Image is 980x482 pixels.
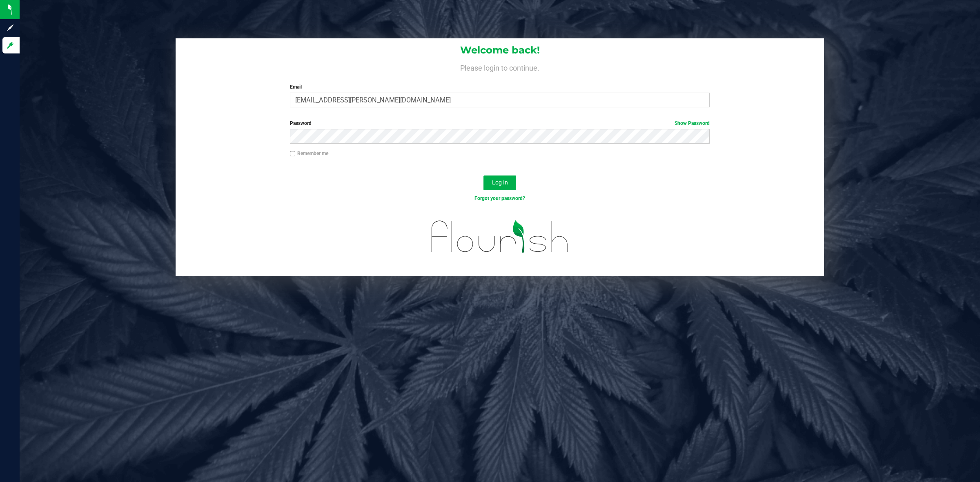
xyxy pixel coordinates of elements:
[176,62,824,72] h4: Please login to continue.
[290,120,312,126] span: Password
[290,150,328,157] label: Remember me
[675,120,710,126] a: Show Password
[6,41,14,49] inline-svg: Log in
[6,24,14,32] inline-svg: Sign up
[419,211,581,263] img: flourish_logo.svg
[492,179,508,186] span: Log In
[483,175,516,190] button: Log In
[474,195,525,201] a: Forgot your password?
[176,45,824,56] h1: Welcome back!
[290,151,296,157] input: Remember me
[290,83,710,91] label: Email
